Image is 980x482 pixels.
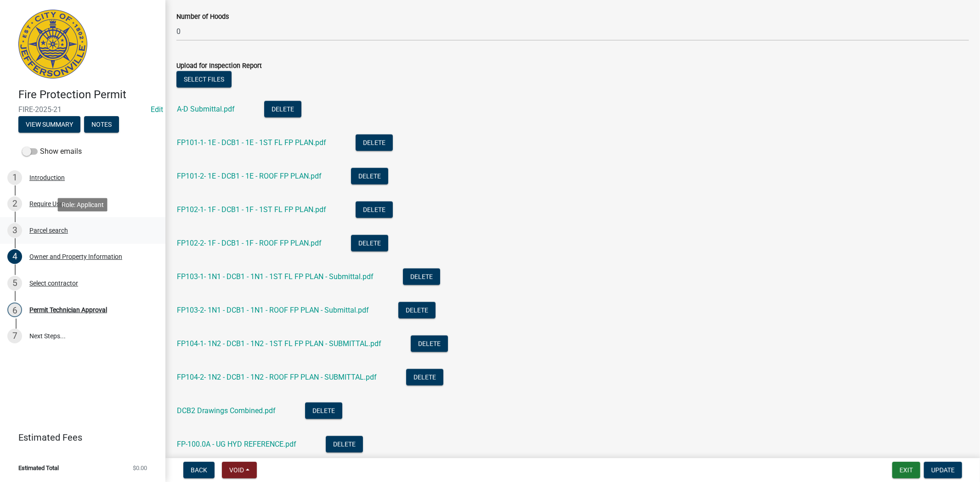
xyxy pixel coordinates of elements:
[18,10,87,78] img: City of Jeffersonville, Indiana
[7,170,22,185] div: 1
[356,202,393,218] button: Delete
[351,173,388,181] wm-modal-confirm: Delete Document
[305,407,342,416] wm-modal-confirm: Delete Document
[411,336,448,352] button: Delete
[326,436,363,453] button: Delete
[84,116,119,133] button: Notes
[924,462,962,478] button: Update
[177,339,381,348] a: FP104-1- 1N2 - DCB1 - 1N2 - 1ST FL FP PLAN - SUBMITTAL.pdf
[22,146,82,157] label: Show emails
[406,369,443,386] button: Delete
[7,196,22,211] div: 2
[177,272,374,281] a: FP103-1- 1N1 - DCB1 - 1N1 - 1ST FL FP PLAN - Submittal.pdf
[58,198,108,211] div: Role: Applicant
[177,105,235,113] a: A-D Submittal.pdf
[133,465,147,471] span: $0.00
[403,269,440,285] button: Delete
[351,235,388,252] button: Delete
[18,465,59,471] span: Estimated Total
[264,106,301,114] wm-modal-confirm: Delete Document
[18,88,158,101] h4: Fire Protection Permit
[222,462,257,478] button: Void
[177,440,296,448] a: FP-100.0A - UG HYD REFERENCE.pdf
[176,63,262,69] label: Upload for Inspection Report
[305,403,342,419] button: Delete
[356,139,393,148] wm-modal-confirm: Delete Document
[356,135,393,151] button: Delete
[191,466,207,474] span: Back
[7,223,22,238] div: 3
[151,105,163,114] a: Edit
[7,428,151,447] a: Estimated Fees
[18,121,80,129] wm-modal-confirm: Summary
[29,280,78,286] div: Select contractor
[892,462,920,478] button: Exit
[7,303,22,317] div: 6
[264,101,301,118] button: Delete
[7,249,22,264] div: 4
[29,201,65,207] div: Require User
[326,441,363,449] wm-modal-confirm: Delete Document
[177,138,326,147] a: FP101-1- 1E - DCB1 - 1E - 1ST FL FP PLAN.pdf
[29,307,107,313] div: Permit Technician Approval
[229,466,244,474] span: Void
[177,406,276,415] a: DCB2 Drawings Combined.pdf
[177,172,322,180] a: FP101-2- 1E - DCB1 - 1E - ROOF FP PLAN.pdf
[177,373,377,381] a: FP104-2- 1N2 - DCB1 - 1N2 - ROOF FP PLAN - SUBMITTAL.pdf
[403,273,440,282] wm-modal-confirm: Delete Document
[177,205,326,214] a: FP102-1- 1F - DCB1 - 1F - 1ST FL FP PLAN.pdf
[7,276,22,291] div: 5
[351,168,388,185] button: Delete
[931,466,955,474] span: Update
[176,71,232,88] button: Select files
[29,227,68,234] div: Parcel search
[356,206,393,215] wm-modal-confirm: Delete Document
[18,116,80,133] button: View Summary
[29,253,122,260] div: Owner and Property Information
[176,14,229,20] label: Number of Hoods
[7,329,22,343] div: 7
[398,307,436,315] wm-modal-confirm: Delete Document
[411,340,448,349] wm-modal-confirm: Delete Document
[351,240,388,248] wm-modal-confirm: Delete Document
[177,306,369,314] a: FP103-2- 1N1 - DCB1 - 1N1 - ROOF FP PLAN - Submittal.pdf
[398,302,436,319] button: Delete
[177,239,322,247] a: FP102-2- 1F - DCB1 - 1F - ROOF FP PLAN.pdf
[183,462,215,478] button: Back
[406,374,443,382] wm-modal-confirm: Delete Document
[18,105,147,114] span: FIRE-2025-21
[84,121,119,129] wm-modal-confirm: Notes
[151,105,163,114] wm-modal-confirm: Edit Application Number
[29,174,65,181] div: Introduction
